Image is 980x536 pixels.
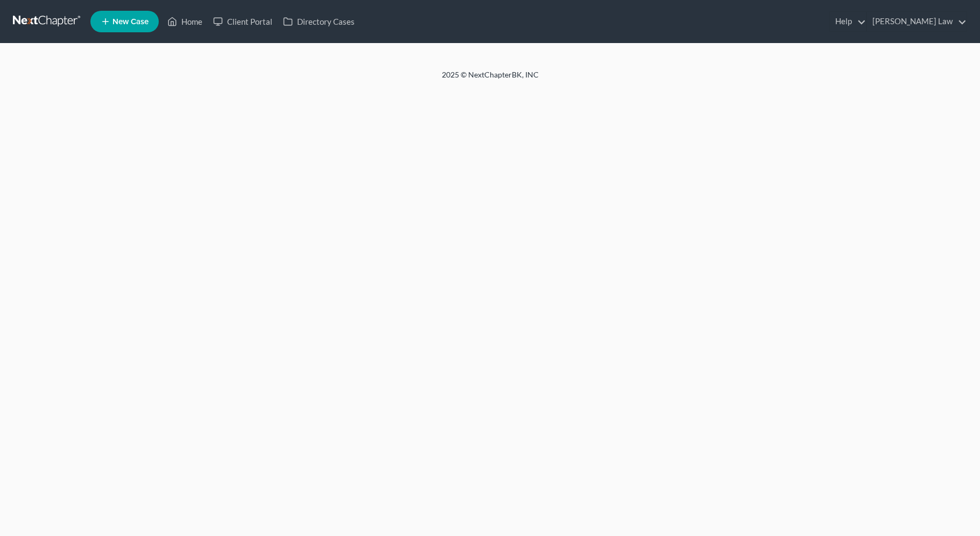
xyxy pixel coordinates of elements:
[867,12,967,31] a: [PERSON_NAME] Law
[162,12,208,31] a: Home
[90,11,159,32] new-legal-case-button: New Case
[830,12,866,31] a: Help
[208,12,278,31] a: Client Portal
[184,69,797,89] div: 2025 © NextChapterBK, INC
[278,12,360,31] a: Directory Cases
